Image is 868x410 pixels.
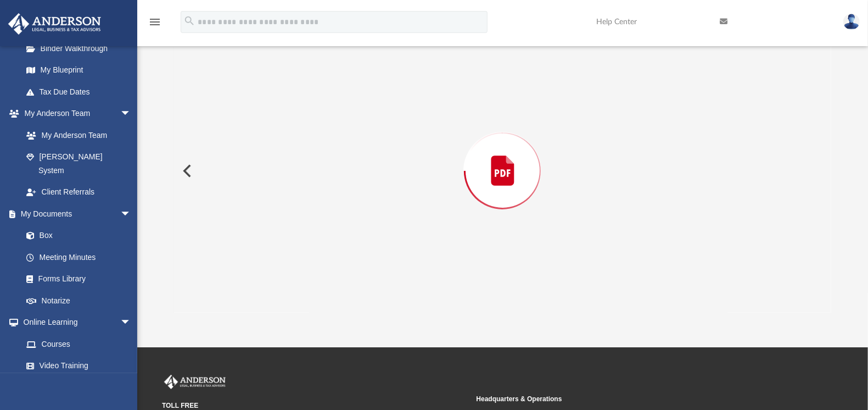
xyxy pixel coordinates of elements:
span: arrow_drop_down [120,203,142,225]
span: arrow_drop_down [120,103,142,125]
a: menu [148,21,161,29]
a: Video Training [15,355,137,377]
a: My Documentsarrow_drop_down [8,203,142,225]
i: menu [148,15,161,29]
a: Online Learningarrow_drop_down [8,312,142,334]
a: Tax Due Dates [15,81,148,103]
a: Meeting Minutes [15,246,142,268]
i: search [183,15,195,27]
a: My Anderson Team [15,124,137,146]
a: Courses [15,333,142,355]
a: Box [15,225,137,247]
a: Notarize [15,290,142,312]
span: arrow_drop_down [120,312,142,334]
a: Forms Library [15,268,137,290]
img: Anderson Advisors Platinum Portal [162,375,228,389]
button: Previous File [174,156,198,186]
img: Anderson Advisors Platinum Portal [5,13,104,35]
img: User Pic [843,14,860,30]
a: Binder Walkthrough [15,37,148,59]
a: Client Referrals [15,181,142,203]
a: [PERSON_NAME] System [15,146,142,181]
a: My Blueprint [15,59,142,81]
small: Headquarters & Operations [476,394,782,404]
a: My Anderson Teamarrow_drop_down [8,103,142,125]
